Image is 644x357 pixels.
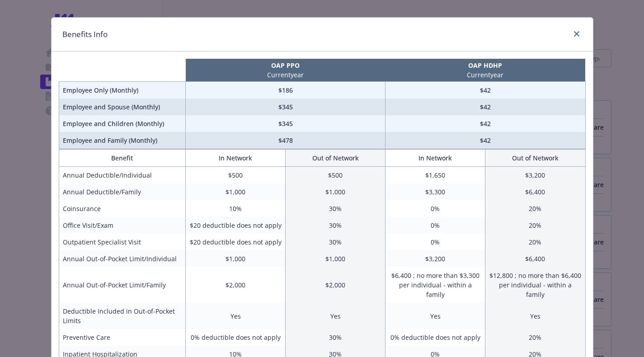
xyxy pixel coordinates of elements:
td: $42 [385,99,585,115]
td: $186 [186,82,385,99]
td: Annual Out-of-Pocket Limit/Family [59,267,186,303]
td: Annual Out-of-Pocket Limit/Individual [59,250,186,267]
td: 0% [385,234,485,250]
td: $1,650 [385,167,485,184]
td: Annual Deductible/Family [59,183,186,200]
td: 0% deductible does not apply [385,329,485,346]
td: $20 deductible does not apply [186,217,286,234]
td: 20% [485,217,585,234]
p: Current year [188,70,384,80]
td: $1,000 [286,250,385,267]
td: $3,200 [485,167,585,184]
td: Deductible Included in Out-of-Pocket Limits [59,303,186,329]
h1: Benefits Info [62,28,108,40]
td: $478 [186,132,385,149]
td: Yes [286,303,385,329]
td: $6,400 [485,183,585,200]
td: $42 [385,115,585,132]
td: Yes [186,303,286,329]
td: Employee Only (Monthly) [59,82,186,99]
td: Yes [385,303,485,329]
p: OAP HDHP [387,61,583,70]
td: 20% [485,234,585,250]
td: Outpatient Specialist Visit [59,234,186,250]
td: 30% [286,217,385,234]
td: $2,000 [286,267,385,303]
td: Preventive Care [59,329,186,346]
td: $1,000 [186,183,286,200]
th: intentionally left blank [59,59,186,82]
td: $345 [186,115,385,132]
td: $500 [286,167,385,184]
td: 0% deductible does not apply [186,329,286,346]
td: Employee and Family (Monthly) [59,132,186,149]
p: OAP PPO [188,61,384,70]
td: $6,400 ; no more than $3,300 per individual - within a family [385,267,485,303]
td: 0% [385,217,485,234]
td: $500 [186,167,286,184]
td: 20% [485,329,585,346]
td: Coinsurance [59,200,186,217]
td: $1,000 [186,250,286,267]
p: Current year [387,70,583,80]
td: $42 [385,82,585,99]
td: Annual Deductible/Individual [59,167,186,184]
td: $3,200 [385,250,485,267]
td: $3,300 [385,183,485,200]
th: Out of Network [286,150,385,167]
td: $6,400 [485,250,585,267]
td: 30% [286,200,385,217]
td: $2,000 [186,267,286,303]
td: 10% [186,200,286,217]
td: Office Visit/Exam [59,217,186,234]
td: 0% [385,200,485,217]
th: Out of Network [485,150,585,167]
td: $345 [186,99,385,115]
td: 30% [286,234,385,250]
td: $12,800 ; no more than $6,400 per individual - within a family [485,267,585,303]
th: In Network [385,150,485,167]
th: Benefit [59,150,186,167]
td: $42 [385,132,585,149]
td: $20 deductible does not apply [186,234,286,250]
td: $1,000 [286,183,385,200]
td: Yes [485,303,585,329]
td: 20% [485,200,585,217]
a: close [571,28,582,39]
th: In Network [186,150,286,167]
td: Employee and Children (Monthly) [59,115,186,132]
td: Employee and Spouse (Monthly) [59,99,186,115]
td: 30% [286,329,385,346]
